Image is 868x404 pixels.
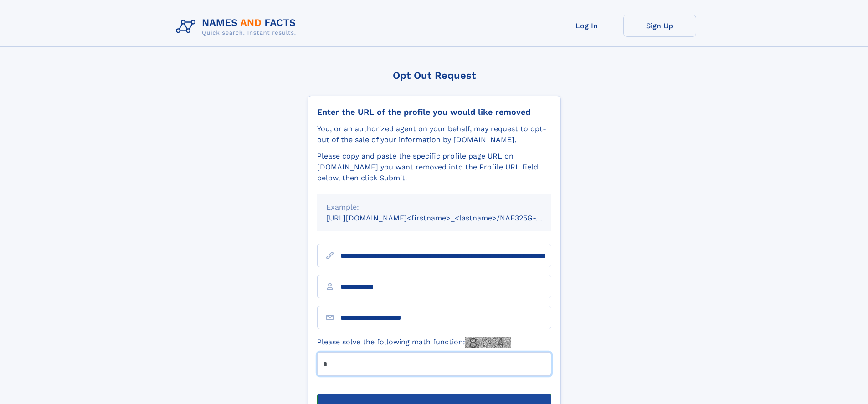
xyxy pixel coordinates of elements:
[326,202,542,213] div: Example:
[308,70,561,81] div: Opt Out Request
[623,15,696,37] a: Sign Up
[317,107,551,117] div: Enter the URL of the profile you would like removed
[317,123,551,145] div: You, or an authorized agent on your behalf, may request to opt-out of the sale of your informatio...
[326,214,569,222] small: [URL][DOMAIN_NAME]<firstname>_<lastname>/NAF325G-xxxxxxxx
[317,337,511,348] label: Please solve the following math function:
[172,15,303,39] img: Logo Names and Facts
[550,15,623,37] a: Log In
[317,151,551,184] div: Please copy and paste the specific profile page URL on [DOMAIN_NAME] you want removed into the Pr...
